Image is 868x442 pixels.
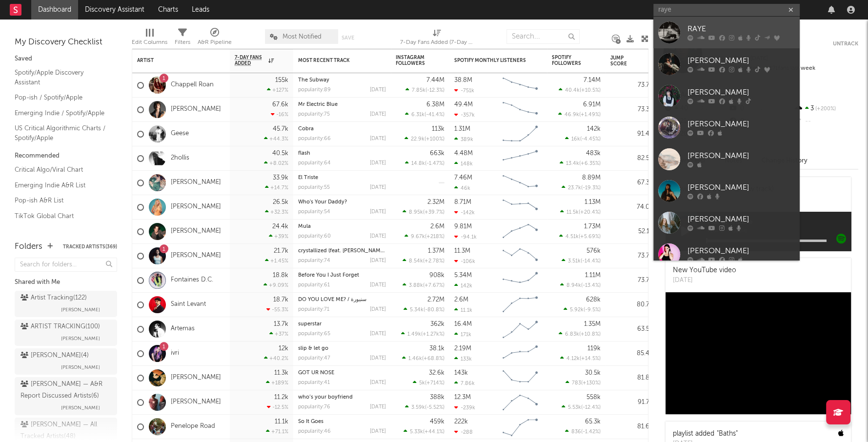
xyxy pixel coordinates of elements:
[265,209,288,215] div: +32.3 %
[132,24,167,53] div: Edit Columns
[274,321,288,327] div: 13.7k
[298,175,386,181] div: El Triste
[454,126,470,132] div: 1.31M
[454,161,473,167] div: 148k
[298,112,330,117] div: popularity: 75
[20,321,100,333] div: ARTIST TRACKING ( 100 )
[610,299,649,311] div: 80.7
[401,331,444,337] div: ( )
[610,226,649,238] div: 52.1
[426,234,443,240] span: +218 %
[370,331,386,337] div: [DATE]
[428,248,444,254] div: 1.37M
[610,104,649,116] div: 73.3
[454,175,472,181] div: 7.46M
[430,223,444,230] div: 2.6M
[454,282,472,289] div: 142k
[585,199,601,205] div: 1.13M
[396,55,430,66] div: Instagram Followers
[454,356,472,362] div: 133k
[61,362,100,373] span: [PERSON_NAME]
[559,331,601,337] div: ( )
[15,258,117,272] input: Search for folders...
[426,137,443,142] span: +100 %
[171,252,221,260] a: [PERSON_NAME]
[171,374,221,382] a: [PERSON_NAME]
[587,126,601,132] div: 142k
[653,112,800,143] a: [PERSON_NAME]
[610,201,649,213] div: 74.0
[426,112,443,118] span: -41.4 %
[498,342,542,366] svg: Chart title
[15,241,42,253] div: Folders
[833,39,858,49] button: Untrack
[454,331,471,338] div: 171k
[298,331,330,337] div: popularity: 65
[566,161,579,166] span: 13.4k
[610,275,649,286] div: 73.7
[793,102,858,115] div: 3
[298,321,386,327] div: superstar
[298,248,386,254] a: crystallized (feat. [PERSON_NAME])
[426,101,444,108] div: 6.38M
[235,55,266,66] span: 7-Day Fans Added
[171,276,213,284] a: Fontaines D.C.
[370,258,386,263] div: [DATE]
[610,348,649,360] div: 85.4
[687,214,795,225] div: [PERSON_NAME]
[498,220,542,244] svg: Chart title
[298,102,338,107] a: Mr Electric Blue
[272,150,288,157] div: 40.5k
[581,332,599,337] span: +10.8 %
[265,258,288,264] div: +1.45 %
[498,268,542,293] svg: Chart title
[298,161,331,166] div: popularity: 64
[283,34,322,40] span: Most Notified
[687,182,795,194] div: [PERSON_NAME]
[583,185,599,191] span: -19.3 %
[427,88,443,93] span: -12.3 %
[570,307,584,313] span: 5.92k
[454,223,472,230] div: 9.81M
[403,209,444,215] div: ( )
[298,151,386,156] div: flash
[61,304,100,316] span: [PERSON_NAME]
[15,108,107,119] a: Emerging Indie / Spotify/Apple
[560,282,601,288] div: ( )
[137,58,210,63] div: Artist
[171,349,179,358] a: ivri
[298,209,330,215] div: popularity: 54
[454,112,475,118] div: -357k
[454,248,470,254] div: 11.3M
[61,402,100,414] span: [PERSON_NAME]
[404,136,444,142] div: ( )
[454,209,475,216] div: -142k
[717,430,738,437] a: "Baths"
[429,272,444,279] div: 908k
[171,179,221,187] a: [PERSON_NAME]
[298,321,322,327] a: superstar
[298,224,311,229] a: Mula
[565,234,579,240] span: 4.51k
[263,282,288,288] div: +9.09 %
[506,29,580,44] input: Search...
[171,81,214,89] a: Chappell Roan
[454,345,471,352] div: 2.19M
[265,184,288,191] div: +14.7 %
[298,136,331,141] div: popularity: 66
[560,160,601,166] div: ( )
[430,150,444,157] div: 663k
[583,283,599,288] span: -13.4 %
[403,282,444,288] div: ( )
[610,128,649,140] div: 91.4
[408,356,422,362] span: 1.46k
[610,250,649,262] div: 73.7
[426,161,443,166] span: -1.47 %
[269,331,288,337] div: +37 %
[409,283,423,288] span: 3.88k
[298,273,386,278] div: Before You I Just Forget
[267,87,288,93] div: +127 %
[15,67,107,87] a: Spotify/Apple Discovery Assistant
[264,160,288,166] div: +8.02 %
[586,248,601,254] div: 576k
